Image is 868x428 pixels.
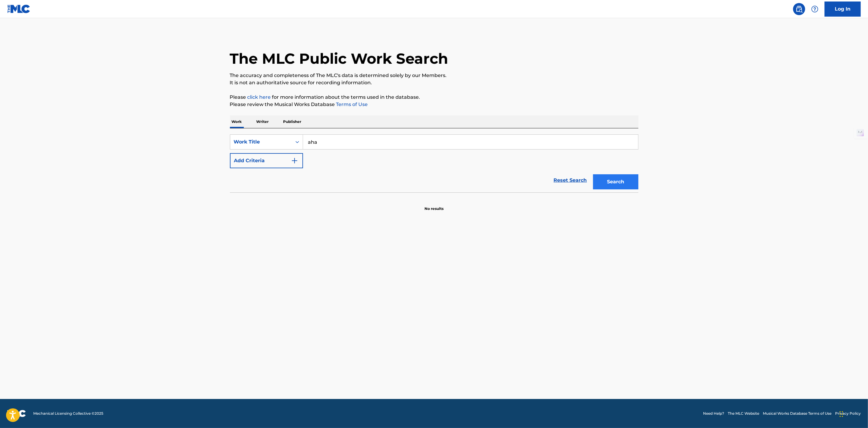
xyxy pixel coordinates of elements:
[728,411,759,416] a: The MLC Website
[795,5,803,13] img: search
[230,94,638,101] p: Please for more information about the terms used in the database.
[230,79,638,86] p: It is not an authoritative source for recording information.
[291,157,298,164] img: 9d2ae6d4665cec9f34b9.svg
[7,5,31,13] img: MLC Logo
[793,3,805,15] a: Public Search
[247,94,271,100] a: click here
[230,101,638,108] p: Please review the Musical Works Database
[234,138,288,146] div: Work Title
[230,72,638,79] p: The accuracy and completeness of The MLC's data is determined solely by our Members.
[811,5,818,13] img: help
[824,2,861,17] a: Log In
[255,115,271,128] p: Writer
[33,411,103,416] span: Mechanical Licensing Collective © 2025
[809,3,821,15] div: Help
[230,115,244,128] p: Work
[835,411,861,416] a: Privacy Policy
[763,411,831,416] a: Musical Works Database Terms of Use
[7,410,26,417] img: logo
[838,399,868,428] iframe: Chat Widget
[593,174,638,189] button: Search
[230,50,448,68] h1: The MLC Public Work Search
[230,134,638,192] form: Search Form
[840,405,843,423] div: Drag
[424,199,444,211] p: No results
[703,411,724,416] a: Need Help?
[551,174,590,187] a: Reset Search
[282,115,303,128] p: Publisher
[230,153,303,168] button: Add Criteria
[335,101,368,107] a: Terms of Use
